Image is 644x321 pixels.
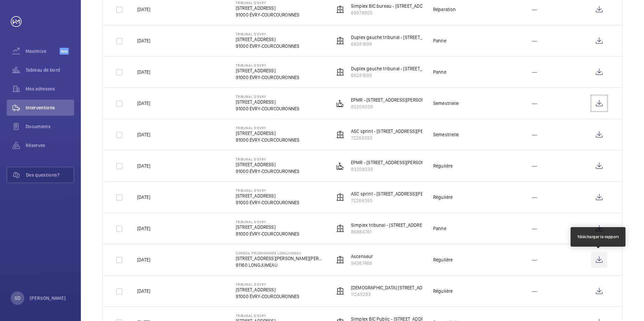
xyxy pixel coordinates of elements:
[236,157,299,161] p: Tribunal d'Evry
[336,162,344,170] img: platform_lift.svg
[351,284,472,291] p: [DEMOGRAPHIC_DATA] [STREET_ADDRESS][PERSON_NAME]
[236,199,299,206] p: 91000 ÉVRY-COURCOURONNES
[236,168,299,175] p: 91000 ÉVRY-COURCOURONNES
[137,131,150,138] p: [DATE]
[532,256,537,263] p: ---
[351,128,450,135] p: ASC sprint - [STREET_ADDRESS][PERSON_NAME]
[236,161,299,168] p: [STREET_ADDRESS]
[236,251,324,255] p: Conseil PrudHommes Longjumeau
[351,34,443,41] p: Duplex gauche tribunal - [STREET_ADDRESS]
[532,37,537,44] p: ---
[236,137,299,143] p: 91000 ÉVRY-COURCOURONNES
[236,188,299,192] p: Tribunal d'Evry
[433,37,446,44] div: Panne
[351,41,443,47] p: 68281699
[236,255,324,262] p: [STREET_ADDRESS][PERSON_NAME][PERSON_NAME]
[236,293,299,300] p: 91000 ÉVRY-COURCOURONNES
[532,131,537,138] p: ---
[433,131,459,138] div: Semestrielle
[236,63,299,67] p: Tribunal d'Evry
[26,104,74,111] span: Interventions
[236,286,299,293] p: [STREET_ADDRESS]
[137,256,150,263] p: [DATE]
[236,262,324,269] p: 91160 LONGJUMEAU
[351,9,435,16] p: 69578905
[236,105,299,112] p: 91000 ÉVRY-COURCOURONNES
[236,67,299,74] p: [STREET_ADDRESS]
[26,123,74,130] span: Documents
[336,256,344,264] img: elevator.svg
[351,159,440,166] p: EPMR - [STREET_ADDRESS][PERSON_NAME]
[236,230,299,237] p: 91000 ÉVRY-COURCOURONNES
[532,163,537,169] p: ---
[30,295,66,301] p: [PERSON_NAME]
[351,222,429,228] p: Simplex tribunal - [STREET_ADDRESS]
[351,103,440,110] p: 83208339
[532,194,537,201] p: ---
[236,43,299,49] p: 91000 ÉVRY-COURCOURONNES
[60,48,69,55] span: Beta
[236,99,299,105] p: [STREET_ADDRESS]
[236,314,299,318] p: Tribunal d'Evry
[532,225,537,232] p: ---
[137,194,150,201] p: [DATE]
[236,36,299,43] p: [STREET_ADDRESS]
[351,253,373,260] p: Ascenseur
[26,67,74,73] span: Tableau de bord
[336,131,344,139] img: elevator.svg
[351,228,429,235] p: 86884761
[236,11,299,18] p: 91000 ÉVRY-COURCOURONNES
[236,220,299,224] p: Tribunal d'Evry
[433,6,456,13] div: Réparation
[26,85,74,92] span: Mes adresses
[236,224,299,230] p: [STREET_ADDRESS]
[236,95,299,99] p: Tribunal d'Evry
[433,256,453,263] div: Régulière
[137,288,150,294] p: [DATE]
[433,194,453,201] div: Régulière
[336,68,344,76] img: elevator.svg
[336,37,344,45] img: elevator.svg
[336,193,344,201] img: elevator.svg
[26,172,74,178] span: Des questions?
[433,163,453,169] div: Régulière
[351,190,450,197] p: ASC sprint - [STREET_ADDRESS][PERSON_NAME]
[336,287,344,295] img: elevator.svg
[14,295,21,301] p: GD
[351,197,450,204] p: 72266393
[26,48,60,55] span: Maximize
[137,100,150,107] p: [DATE]
[532,288,537,294] p: ---
[236,192,299,199] p: [STREET_ADDRESS]
[236,32,299,36] p: Tribunal d'Evry
[236,126,299,130] p: Tribunal d'Evry
[336,99,344,107] img: platform_lift.svg
[236,5,299,11] p: [STREET_ADDRESS]
[137,69,150,75] p: [DATE]
[351,97,440,103] p: EPMR - [STREET_ADDRESS][PERSON_NAME]
[351,72,443,79] p: 68281699
[351,260,373,266] p: 94367468
[26,142,74,149] span: Réserves
[336,224,344,233] img: elevator.svg
[433,288,453,294] div: Régulière
[137,225,150,232] p: [DATE]
[137,6,150,13] p: [DATE]
[532,6,537,13] p: ---
[351,3,435,9] p: Simplex BIC bureau - [STREET_ADDRESS]
[577,234,619,240] div: Télécharger le rapport
[433,225,446,232] div: Panne
[351,65,443,72] p: Duplex gauche tribunal - [STREET_ADDRESS]
[532,100,537,107] p: ---
[336,5,344,13] img: elevator.svg
[433,100,459,107] div: Semestrielle
[351,291,472,298] p: 11245283
[236,1,299,5] p: Tribunal d'Evry
[351,135,450,141] p: 72266393
[137,163,150,169] p: [DATE]
[351,166,440,173] p: 83208339
[236,130,299,137] p: [STREET_ADDRESS]
[532,69,537,75] p: ---
[137,37,150,44] p: [DATE]
[236,282,299,286] p: Tribunal d'Evry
